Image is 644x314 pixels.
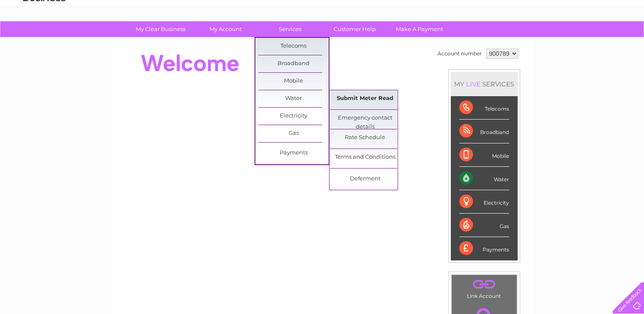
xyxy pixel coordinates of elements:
[459,120,509,143] div: Broadband
[258,90,329,107] a: Water
[330,129,400,146] a: Rate Schedule
[258,55,329,72] a: Broadband
[330,90,400,107] a: Submit Meter Read
[459,214,509,237] div: Gas
[255,21,325,37] a: Services
[258,145,329,162] a: Payments
[330,149,400,166] a: Terms and Conditions
[435,46,484,61] td: Account number
[570,36,582,43] a: Blog
[330,171,400,188] a: Deferment
[451,72,518,96] div: MY SERVICES
[494,36,510,43] a: Water
[459,167,509,190] div: Water
[258,73,329,90] a: Mobile
[464,80,482,88] div: LIVE
[121,5,524,41] div: Clear Business is a trading name of Verastar Limited (registered in [GEOGRAPHIC_DATA] No. 3667643...
[459,237,509,260] div: Payments
[459,96,509,120] div: Telecoms
[190,21,260,37] a: My Account
[454,277,515,292] a: .
[320,21,390,37] a: Customer Help
[384,21,455,37] a: Make A Payment
[258,125,329,142] a: Gas
[459,143,509,167] div: Mobile
[616,36,636,43] a: Log out
[23,22,66,48] img: logo.png
[451,274,517,301] td: Link Account
[539,36,565,43] a: Telecoms
[587,36,608,43] a: Contact
[515,36,534,43] a: Energy
[258,108,329,125] a: Electricity
[459,190,509,214] div: Electricity
[484,4,542,15] a: 0333 014 3131
[126,21,196,37] a: My Clear Business
[330,110,400,127] a: Emergency contact details
[258,38,329,55] a: Telecoms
